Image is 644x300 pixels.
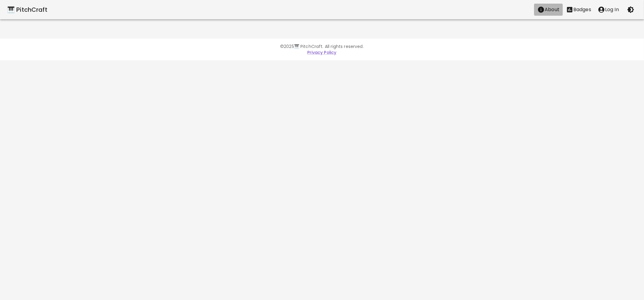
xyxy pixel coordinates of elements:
button: account of current user [594,4,622,16]
a: Privacy Policy [307,49,336,55]
button: Stats [563,4,594,16]
p: Log In [605,6,619,13]
button: About [534,4,563,16]
a: 🎹 PitchCraft [7,5,47,14]
p: About [545,6,559,13]
p: © 2025 🎹 PitchCraft. All rights reserved. [148,43,496,49]
p: Badges [573,6,591,13]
